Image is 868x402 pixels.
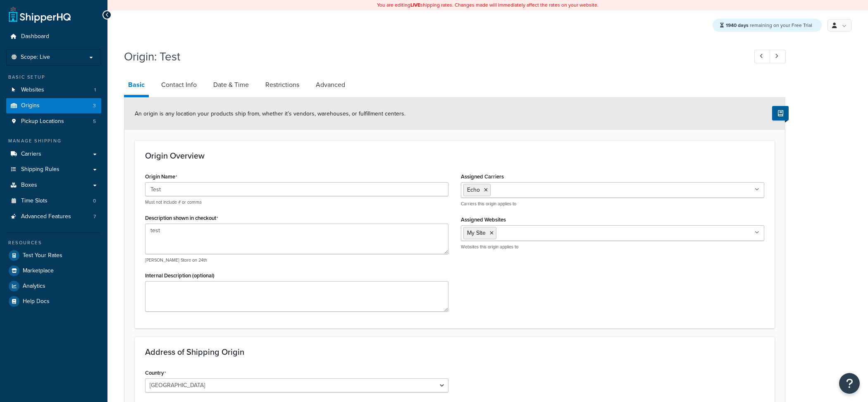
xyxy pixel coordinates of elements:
[770,50,786,63] a: Next Record
[145,173,177,180] label: Origin Name
[6,29,101,44] a: Dashboard
[135,109,405,118] span: An origin is any location your products ship from, whether it’s vendors, warehouses, or fulfillme...
[145,272,215,279] label: Internal Description (optional)
[209,75,253,95] a: Date & Time
[21,182,37,189] span: Boxes
[145,224,448,254] textarea: test
[6,193,101,209] a: Time Slots0
[145,151,764,160] h3: Origin Overview
[21,118,64,125] span: Pickup Locations
[21,33,49,40] span: Dashboard
[410,1,420,9] b: LIVE
[23,283,45,290] span: Analytics
[6,239,101,246] div: Resources
[93,197,96,205] span: 0
[467,229,486,237] span: My SIte
[726,22,749,29] strong: 1940 days
[6,74,101,81] div: Basic Setup
[6,193,101,209] li: Time Slots
[145,215,218,221] label: Description shown in checkout
[93,213,96,220] span: 7
[467,185,480,194] span: Echo
[6,98,101,113] li: Origins
[21,197,48,205] span: Time Slots
[6,114,101,129] a: Pickup Locations5
[21,166,60,173] span: Shipping Rules
[6,82,101,98] li: Websites
[93,118,96,125] span: 5
[94,87,96,94] span: 1
[6,279,101,294] a: Analytics
[6,209,101,224] a: Advanced Features7
[6,114,101,129] li: Pickup Locations
[157,75,201,95] a: Contact Info
[839,373,860,394] button: Open Resource Center
[145,257,448,263] p: [PERSON_NAME] Store on 24th
[6,137,101,144] div: Manage Shipping
[6,98,101,113] a: Origins3
[145,347,764,356] h3: Address of Shipping Origin
[23,267,54,274] span: Marketplace
[772,106,789,120] button: Show Help Docs
[461,201,764,207] p: Carriers this origin applies to
[145,370,166,376] label: Country
[461,244,764,250] p: Websites this origin applies to
[6,162,101,177] a: Shipping Rules
[261,75,303,95] a: Restrictions
[21,151,41,158] span: Carriers
[6,147,101,162] a: Carriers
[6,82,101,98] a: Websites1
[6,263,101,278] a: Marketplace
[23,298,50,305] span: Help Docs
[461,217,506,223] label: Assigned Websites
[93,102,96,109] span: 3
[23,252,62,259] span: Test Your Rates
[21,102,40,109] span: Origins
[21,213,71,220] span: Advanced Features
[6,209,101,224] li: Advanced Features
[21,87,44,94] span: Websites
[754,50,770,63] a: Previous Record
[312,75,349,95] a: Advanced
[726,22,812,29] span: remaining on your Free Trial
[6,294,101,309] a: Help Docs
[6,248,101,263] a: Test Your Rates
[21,54,50,61] span: Scope: Live
[461,173,504,180] label: Assigned Carriers
[6,178,101,193] a: Boxes
[124,48,739,65] h1: Origin: Test
[145,199,448,205] p: Must not include # or comma
[124,75,149,97] a: Basic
